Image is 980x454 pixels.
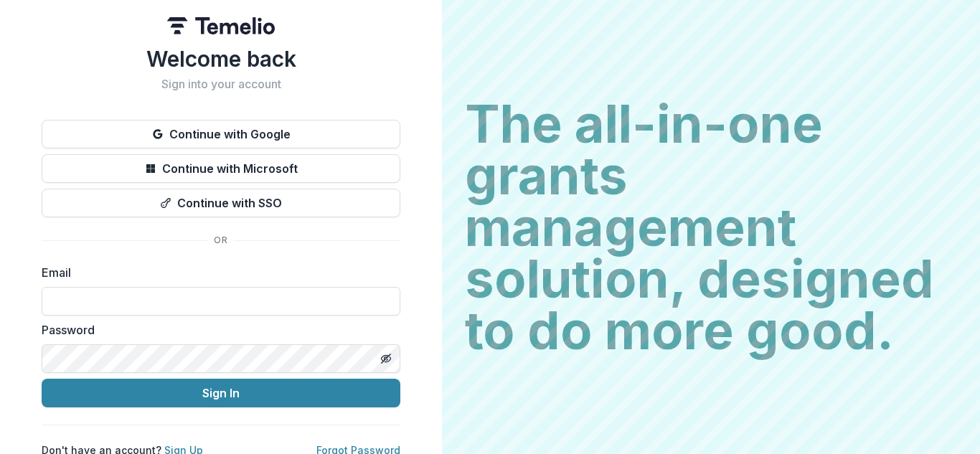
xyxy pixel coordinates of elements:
[42,77,400,91] h2: Sign into your account
[42,189,400,217] button: Continue with SSO
[374,347,397,370] button: Toggle password visibility
[167,17,275,34] img: Temelio
[42,264,392,281] label: Email
[42,46,400,72] h1: Welcome back
[42,379,400,407] button: Sign In
[42,321,392,339] label: Password
[42,120,400,148] button: Continue with Google
[42,154,400,183] button: Continue with Microsoft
